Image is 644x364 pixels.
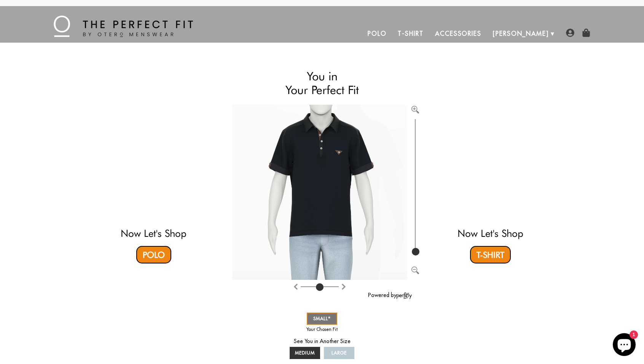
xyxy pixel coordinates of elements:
[582,29,590,37] img: shopping-bag-icon.png
[290,347,320,359] a: MEDIUM
[392,24,429,43] a: T-Shirt
[611,333,638,358] inbox-online-store-chat: Shopify online store chat
[324,347,354,359] a: LARGE
[121,227,187,239] a: Now Let's Shop
[307,313,337,325] a: SMALL
[397,292,412,299] img: perfitly-logo_73ae6c82-e2e3-4a36-81b1-9e913f6ac5a1.png
[341,282,347,291] button: Rotate counter clockwise
[232,105,407,280] img: Brand%2fOtero%2f10004-v2-T%2f54%2f5-S%2fAv%2f29dfe7ac-7dea-11ea-9f6a-0e35f21fd8c2%2fBlack%2f1%2ff...
[411,106,419,113] img: Zoom in
[341,284,347,290] img: Rotate counter clockwise
[136,246,171,263] a: Polo
[313,316,331,321] span: SMALL
[429,24,487,43] a: Accessories
[54,16,193,37] img: The Perfect Fit - by Otero Menswear - Logo
[295,350,315,356] span: MEDIUM
[411,267,419,274] img: Zoom out
[411,265,419,273] button: Zoom out
[232,69,412,97] h2: You in Your Perfect Fit
[487,24,555,43] a: [PERSON_NAME]
[470,246,511,263] a: T-Shirt
[566,29,574,37] img: user-account-icon.png
[293,282,299,291] button: Rotate clockwise
[411,105,419,112] button: Zoom in
[293,284,299,290] img: Rotate clockwise
[332,350,347,356] span: LARGE
[457,227,523,239] a: Now Let's Shop
[362,24,392,43] a: Polo
[368,292,412,299] a: Powered by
